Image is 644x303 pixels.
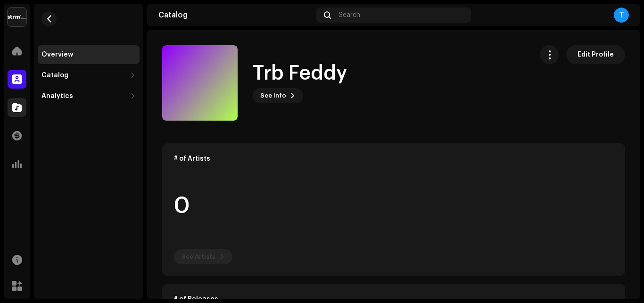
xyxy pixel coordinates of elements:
div: Overview [41,51,73,58]
span: See Info [260,86,286,105]
div: Catalog [158,11,313,19]
re-m-nav-item: Overview [38,45,140,64]
button: Edit Profile [566,45,625,64]
button: See Info [253,88,303,103]
h1: Trb Feddy [253,63,347,84]
re-o-card-data: # of Artists [162,143,625,276]
span: Search [339,11,360,19]
re-m-nav-dropdown: Catalog [38,66,140,85]
div: T [614,8,629,23]
div: Catalog [41,72,68,79]
span: Edit Profile [578,45,614,64]
div: Analytics [41,92,73,100]
img: 408b884b-546b-4518-8448-1008f9c76b02 [8,8,26,26]
re-m-nav-dropdown: Analytics [38,87,140,106]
